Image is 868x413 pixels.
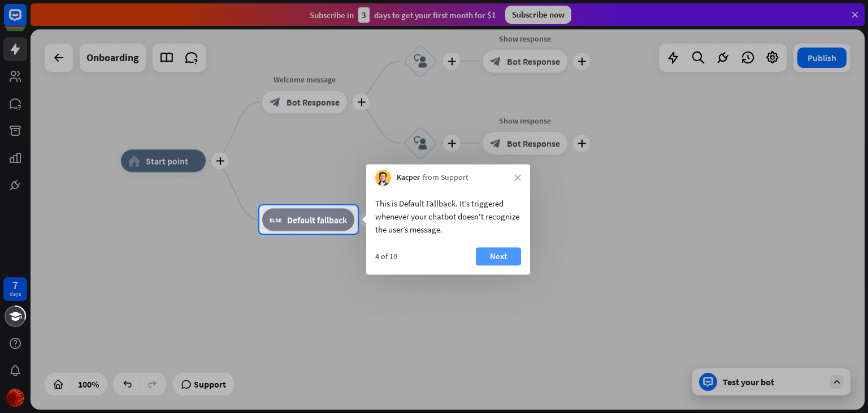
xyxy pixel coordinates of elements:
[514,174,521,181] i: close
[423,173,468,184] span: from Support
[287,214,347,225] span: Default fallback
[270,214,281,225] i: block_fallback
[397,173,420,184] span: Kacper
[375,251,397,261] div: 4 of 10
[9,5,43,38] button: Open LiveChat chat widget
[375,197,521,236] div: This is Default Fallback. It’s triggered whenever your chatbot doesn't recognize the user’s message.
[476,247,521,265] button: Next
